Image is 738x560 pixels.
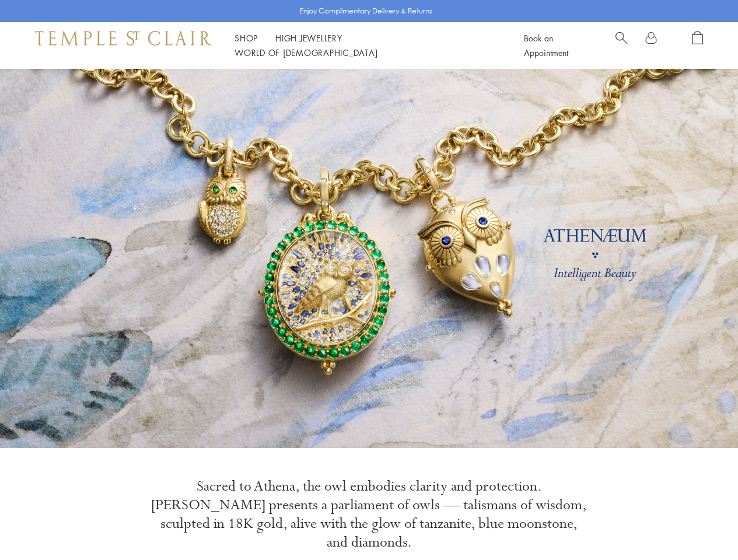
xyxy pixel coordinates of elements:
[615,31,628,60] a: Search
[235,32,258,44] a: ShopShop
[35,31,211,45] img: Temple St. Clair
[151,477,588,552] p: Sacred to Athena, the owl embodies clarity and protection. [PERSON_NAME] presents a parliament of...
[300,5,432,17] p: Enjoy Complimentary Delivery & Returns
[524,32,568,58] a: Book an Appointment
[275,32,342,44] a: High JewelleryHigh Jewellery
[235,31,498,60] nav: Main navigation
[235,47,377,58] a: World of [DEMOGRAPHIC_DATA]World of [DEMOGRAPHIC_DATA]
[692,31,703,60] a: Open Shopping Bag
